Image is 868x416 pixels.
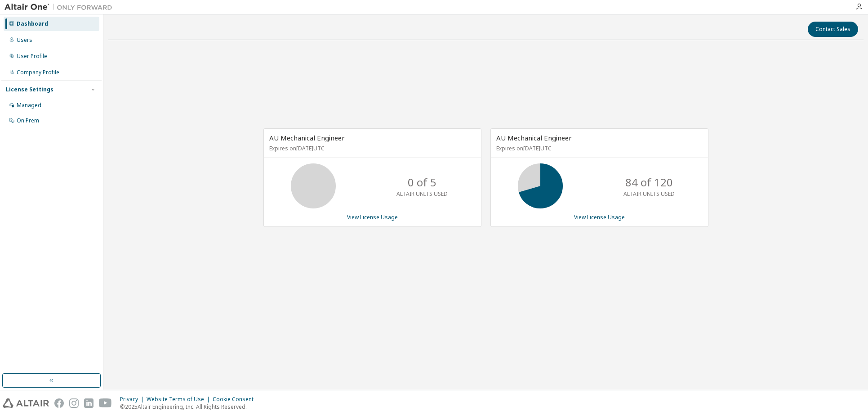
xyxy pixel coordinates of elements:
p: Expires on [DATE] UTC [269,145,473,152]
a: View License Usage [574,213,625,221]
img: altair_logo.svg [3,398,49,408]
div: User Profile [17,53,47,60]
p: ALTAIR UNITS USED [396,190,448,198]
button: Contact Sales [808,22,858,37]
img: youtube.svg [99,398,112,408]
span: AU Mechanical Engineer [496,133,572,142]
div: Privacy [120,396,147,403]
div: Website Terms of Use [147,396,213,403]
div: Users [17,36,32,44]
img: instagram.svg [69,398,79,408]
p: © 2025 Altair Engineering, Inc. All Rights Reserved. [120,403,259,411]
span: AU Mechanical Engineer [269,133,345,142]
div: Company Profile [17,69,59,76]
div: Dashboard [17,20,48,27]
a: View License Usage [347,213,398,221]
img: facebook.svg [54,398,64,408]
div: Cookie Consent [213,396,259,403]
div: On Prem [17,117,39,124]
p: 0 of 5 [408,175,436,190]
p: 84 of 120 [625,175,673,190]
div: Managed [17,102,41,109]
img: linkedin.svg [84,398,93,408]
p: ALTAIR UNITS USED [623,190,675,198]
img: Altair One [4,3,117,12]
div: License Settings [6,86,53,93]
p: Expires on [DATE] UTC [496,145,700,152]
